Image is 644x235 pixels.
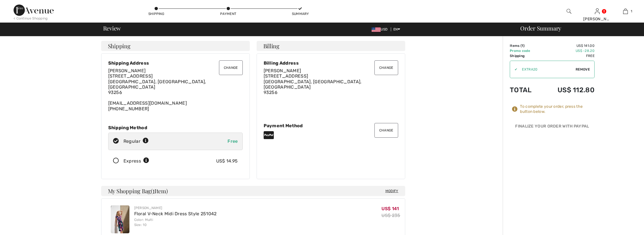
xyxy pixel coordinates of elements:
div: Regular [123,138,149,145]
button: Change [374,60,398,75]
div: Express [123,158,149,164]
div: [PERSON_NAME] [134,205,217,210]
img: My Info [595,8,600,15]
h4: My Shopping Bag [101,186,405,196]
div: US$ 14.95 [216,158,238,164]
span: EN [393,27,400,31]
span: Shipping [108,43,131,49]
s: US$ 235 [381,213,400,218]
button: Change [219,60,243,75]
img: US Dollar [372,27,381,32]
div: Shipping Address [108,60,243,66]
span: 1 [153,187,155,194]
div: To complete your order, press the button below. [520,104,595,114]
span: 1 [522,44,523,48]
span: Review [103,25,121,31]
div: Payment [220,11,237,16]
span: Modify [385,188,398,194]
a: Sign In [595,8,600,14]
div: Order Summary [513,25,641,31]
div: < Continue Shopping [14,16,48,21]
span: [PERSON_NAME] [264,68,301,73]
div: Finalize Your Order with PayPal [510,123,595,132]
span: ( Item) [151,187,168,195]
input: Promo code [517,61,576,78]
div: Billing Address [264,60,398,66]
a: 1 [612,8,639,15]
span: Billing [263,43,279,49]
span: USD [372,27,390,31]
span: US$ 141 [381,206,399,211]
td: US$ -28.20 [541,48,595,53]
td: Items ( ) [510,43,541,48]
div: [EMAIL_ADDRESS][DOMAIN_NAME] [PHONE_NUMBER] [108,68,243,111]
td: Shipping [510,53,541,58]
td: US$ 112.80 [541,80,595,100]
img: Floral V-Neck Midi Dress Style 251042 [111,205,129,233]
img: search the website [567,8,571,15]
span: Remove [576,67,590,72]
button: Change [374,123,398,138]
div: Summary [292,11,309,16]
td: US$ 141.00 [541,43,595,48]
div: Shipping [148,11,165,16]
span: 1 [631,9,632,14]
td: Total [510,80,541,100]
div: Color: Multi Size: 10 [134,217,217,227]
span: [STREET_ADDRESS] [GEOGRAPHIC_DATA], [GEOGRAPHIC_DATA], [GEOGRAPHIC_DATA] 93256 [108,73,206,95]
span: [PERSON_NAME] [108,68,146,73]
span: [STREET_ADDRESS] [GEOGRAPHIC_DATA], [GEOGRAPHIC_DATA], [GEOGRAPHIC_DATA] 93256 [264,73,362,95]
img: 1ère Avenue [14,5,54,16]
img: My Bag [623,8,628,15]
div: [PERSON_NAME] [583,16,611,22]
div: Shipping Method [108,125,243,130]
div: Payment Method [264,123,398,128]
td: Promo code [510,48,541,53]
span: Free [227,139,238,144]
td: Free [541,53,595,58]
div: ✔ [510,67,517,72]
a: Floral V-Neck Midi Dress Style 251042 [134,211,217,216]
